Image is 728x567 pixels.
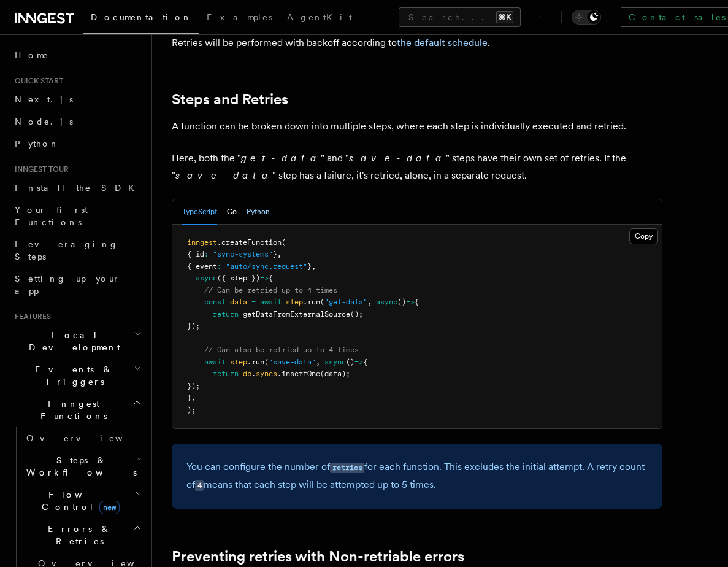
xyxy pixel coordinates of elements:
[307,262,312,271] span: }
[10,88,144,110] a: Next.js
[280,4,359,33] a: AgentKit
[324,358,346,366] span: async
[269,358,316,366] span: "save-data"
[15,239,118,261] span: Leveraging Steps
[629,228,658,244] button: Copy
[312,262,316,271] span: ,
[399,7,521,27] button: Search...⌘K
[213,310,239,318] span: return
[10,363,134,388] span: Events & Triggers
[260,274,269,282] span: =>
[217,262,221,271] span: :
[172,150,662,184] p: Here, both the " " and " " steps have their own set of retries. If the " " step has a failure, it...
[182,199,217,225] button: TypeScript
[316,358,320,366] span: ,
[10,76,63,86] span: Quick start
[320,369,350,378] span: (data);
[282,238,286,247] span: (
[243,369,251,378] span: db
[15,205,88,227] span: Your first Functions
[572,10,601,25] button: Toggle dark mode
[256,369,277,378] span: syncs
[195,480,204,491] code: 4
[99,501,120,514] span: new
[196,274,217,282] span: async
[172,548,464,565] a: Preventing retries with Non-retriable errors
[320,298,324,306] span: (
[496,11,513,23] kbd: ⌘K
[330,463,364,473] code: retries
[10,393,144,427] button: Inngest Functions
[172,34,662,52] p: Retries will be performed with backoff according to .
[10,133,144,155] a: Python
[21,484,144,518] button: Flow Controlnew
[187,262,217,271] span: { event
[264,358,269,366] span: (
[10,329,134,353] span: Local Development
[21,488,135,513] span: Flow Control
[15,183,142,193] span: Install the SDK
[260,298,282,306] span: await
[91,12,192,22] span: Documentation
[187,393,191,402] span: }
[204,286,337,295] span: // Can be retried up to 4 times
[251,369,256,378] span: .
[247,358,264,366] span: .run
[10,358,144,393] button: Events & Triggers
[10,233,144,268] a: Leveraging Steps
[10,44,144,66] a: Home
[303,298,320,306] span: .run
[397,298,406,306] span: ()
[213,250,273,258] span: "sync-systems"
[21,427,144,449] a: Overview
[230,298,247,306] span: data
[21,518,144,552] button: Errors & Retries
[204,358,226,366] span: await
[213,369,239,378] span: return
[204,345,359,354] span: // Can also be retried up to 4 times
[10,312,51,322] span: Features
[26,433,153,443] span: Overview
[21,454,137,479] span: Steps & Workflows
[10,177,144,199] a: Install the SDK
[287,12,352,22] span: AgentKit
[187,406,196,414] span: );
[354,358,363,366] span: =>
[15,49,49,61] span: Home
[199,4,280,33] a: Examples
[330,461,364,472] a: retries
[10,164,69,174] span: Inngest tour
[376,298,397,306] span: async
[226,262,307,271] span: "auto/sync.request"
[350,310,363,318] span: ();
[10,398,132,422] span: Inngest Functions
[15,94,73,104] span: Next.js
[172,118,662,135] p: A function can be broken down into multiple steps, where each step is individually executed and r...
[324,298,367,306] span: "get-data"
[172,91,288,108] a: Steps and Retries
[15,117,73,126] span: Node.js
[251,298,256,306] span: =
[21,523,133,547] span: Errors & Retries
[21,449,144,484] button: Steps & Workflows
[273,250,277,258] span: }
[207,12,272,22] span: Examples
[286,298,303,306] span: step
[191,393,196,402] span: ,
[204,250,209,258] span: :
[187,382,200,390] span: });
[277,369,320,378] span: .insertOne
[230,358,247,366] span: step
[15,139,59,148] span: Python
[349,152,446,164] em: save-data
[346,358,354,366] span: ()
[83,4,199,34] a: Documentation
[243,310,350,318] span: getDataFromExternalSource
[397,37,488,48] a: the default schedule
[187,238,217,247] span: inngest
[186,458,648,494] p: You can configure the number of for each function. This excludes the initial attempt. A retry cou...
[227,199,237,225] button: Go
[10,199,144,233] a: Your first Functions
[217,238,282,247] span: .createFunction
[247,199,270,225] button: Python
